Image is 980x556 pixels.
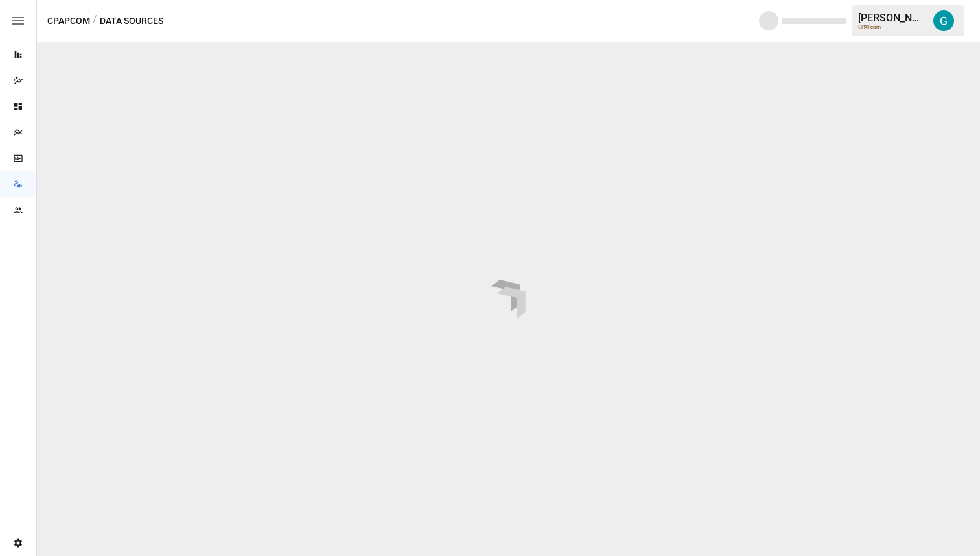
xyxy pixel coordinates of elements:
[858,12,926,24] div: [PERSON_NAME]
[926,3,962,39] button: Gavin Acres
[858,24,926,30] div: CPAPcom
[47,13,90,29] button: CPAPcom
[93,13,97,29] div: /
[491,280,525,319] img: drivepoint-animation.ef608ccb.svg
[933,10,954,31] img: Gavin Acres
